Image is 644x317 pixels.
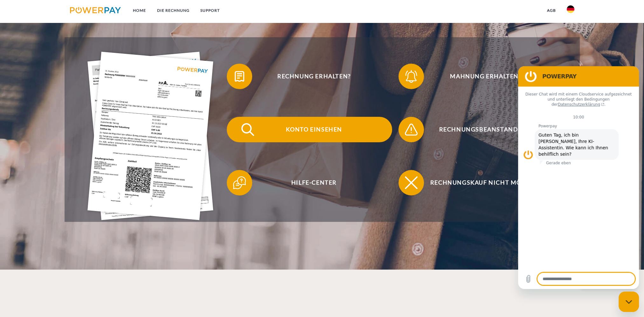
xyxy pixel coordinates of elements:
[398,64,564,89] button: Mahnung erhalten?
[398,170,564,195] button: Rechnungskauf nicht möglich
[398,117,564,142] button: Rechnungsbeanstandung
[403,175,419,191] img: qb_close.svg
[240,122,256,137] img: qb_search.svg
[87,52,213,220] img: single_invoice_powerpay_de.jpg
[542,5,561,16] a: agb
[227,64,392,89] button: Rechnung erhalten?
[236,117,392,142] span: Konto einsehen
[408,170,564,195] span: Rechnungskauf nicht möglich
[70,7,121,13] img: logo-powerpay.svg
[403,122,419,137] img: qb_warning.svg
[236,170,392,195] span: Hilfe-Center
[151,5,195,16] a: DIE RECHNUNG
[227,117,392,142] button: Konto einsehen
[619,292,639,312] iframe: Schaltfläche zum Öffnen des Messaging-Fensters; Konversation läuft
[195,5,225,16] a: SUPPORT
[236,64,392,89] span: Rechnung erhalten?
[408,64,564,89] span: Mahnung erhalten?
[567,5,574,13] img: de
[227,170,392,195] button: Hilfe-Center
[408,117,564,142] span: Rechnungsbeanstandung
[232,175,247,191] img: qb_help.svg
[232,68,247,84] img: qb_bill.svg
[518,66,639,289] iframe: Messaging-Fenster
[403,68,419,84] img: qb_bell.svg
[128,5,151,16] a: Home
